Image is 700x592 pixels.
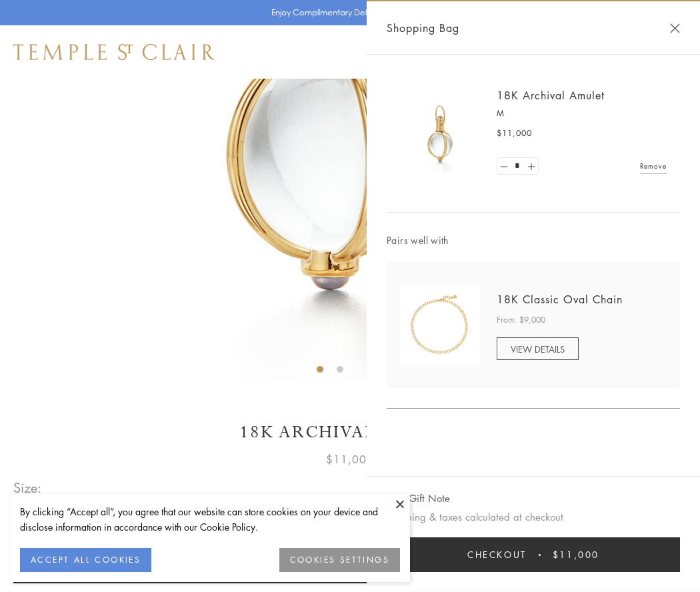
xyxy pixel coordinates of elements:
[20,504,400,535] div: By clicking “Accept all”, you agree that our website can store cookies on your device and disclos...
[387,490,450,507] button: Add Gift Note
[497,88,605,103] a: 18K Archival Amulet
[387,509,680,525] p: Shipping & taxes calculated at checkout
[13,421,687,444] h1: 18K Archival Amulet
[279,548,400,572] button: COOKIES SETTINGS
[497,313,545,327] span: From: $9,000
[271,6,423,19] p: Enjoy Complimentary Delivery & Returns
[13,44,215,60] img: Temple St. Clair
[13,477,43,499] span: Size:
[497,337,579,360] a: VIEW DETAILS
[553,547,599,562] span: $11,000
[387,19,459,37] span: Shopping Bag
[497,292,623,307] a: 18K Classic Oval Chain
[467,547,527,562] span: Checkout
[524,158,537,175] a: Set quantity to 2
[387,537,680,572] button: Checkout $11,000
[20,548,151,572] button: ACCEPT ALL COOKIES
[497,107,667,120] p: M
[497,127,532,140] span: $11,000
[511,343,565,355] span: VIEW DETAILS
[670,23,680,33] button: Close Shopping Bag
[400,93,480,173] img: 18K Archival Amulet
[400,285,480,365] img: N88865-OV18
[640,159,667,173] a: Remove
[326,451,374,468] span: $11,000
[387,233,680,248] span: Pairs well with
[497,158,511,175] a: Set quantity to 0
